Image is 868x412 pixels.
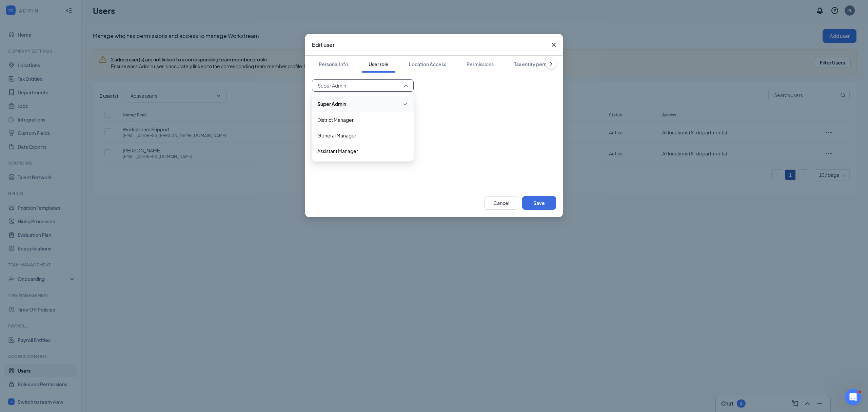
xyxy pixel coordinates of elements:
div: Permissions [467,61,494,68]
div: Tax entity permissions [514,61,563,68]
span: Super Admin [318,80,346,91]
h3: Edit user [312,41,335,49]
div: Personal Info [319,61,348,68]
span: District Manager [317,116,354,124]
button: ChevronRight [546,59,556,69]
button: Close [545,34,563,56]
div: User role [369,61,389,68]
iframe: Intercom live chat [845,389,861,405]
svg: Cross [550,41,558,49]
span: General Manager [317,132,356,139]
span: Assistant Manager [317,147,358,155]
div: Location Access [409,61,446,68]
span: Super Admin [317,100,346,108]
button: Cancel [484,196,518,210]
svg: ChevronRight [548,60,554,67]
svg: Checkmark [403,100,408,108]
button: Save [522,196,556,210]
